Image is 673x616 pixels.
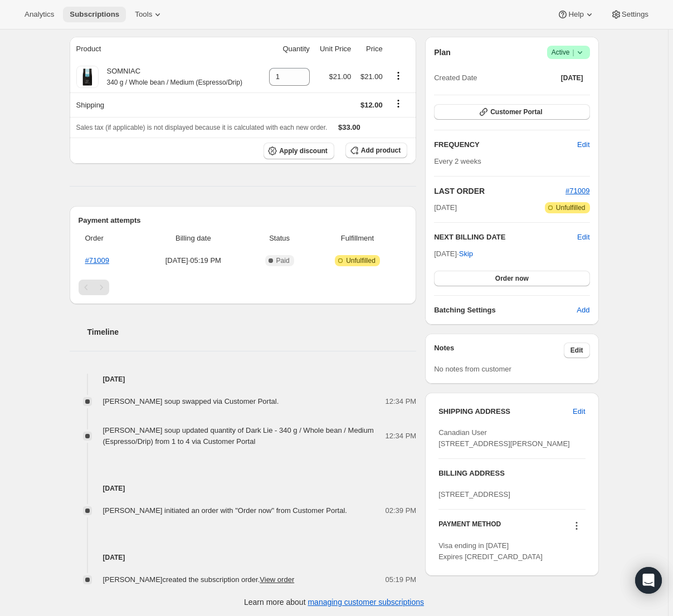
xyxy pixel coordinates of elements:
span: Status [251,233,307,244]
th: Order [79,226,139,251]
span: [DATE] [561,74,583,82]
button: Shipping actions [389,97,407,110]
span: [PERSON_NAME] soup swapped via Customer Portal. [103,397,279,405]
span: Canadian User [STREET_ADDRESS][PERSON_NAME] [438,428,570,448]
span: [STREET_ADDRESS] [438,490,510,498]
span: $21.00 [329,72,352,81]
button: Edit [564,343,590,358]
span: Settings [622,10,648,19]
button: Edit [570,136,596,154]
span: Add product [361,146,401,155]
span: Analytics [25,10,54,19]
button: Tools [128,7,170,22]
span: Paid [276,256,290,265]
a: managing customer subscriptions [308,598,424,607]
span: Edit [577,139,589,150]
button: #71009 [565,185,589,197]
h2: FREQUENCY [434,139,577,150]
button: Product actions [389,70,407,82]
button: Add [570,301,596,319]
span: $33.00 [338,123,360,131]
div: Open Intercom Messenger [635,567,662,594]
h6: Batching Settings [434,305,577,316]
span: Every 2 weeks [434,157,481,165]
h4: [DATE] [70,483,417,494]
small: 340 g / Whole bean / Medium (Espresso/Drip) [107,79,242,86]
span: Subscriptions [70,10,119,19]
button: Skip [452,245,480,263]
span: Order now [495,274,529,283]
h4: [DATE] [70,374,417,385]
p: Learn more about [244,597,424,608]
span: Edit [570,346,583,355]
h2: Payment attempts [79,215,408,226]
span: Sales tax (if applicable) is not displayed because it is calculated with each new order. [76,124,328,131]
th: Product [70,37,262,61]
span: $12.00 [360,101,383,109]
span: 05:19 PM [386,574,417,585]
h4: [DATE] [70,552,417,563]
h2: NEXT BILLING DATE [434,232,577,243]
h2: Plan [434,47,451,58]
span: [DATE] · [434,250,473,258]
span: Billing date [142,233,245,244]
button: Order now [434,271,589,286]
span: Created Date [434,72,477,84]
span: Apply discount [279,146,328,155]
button: Analytics [18,7,61,22]
button: Add product [345,143,407,158]
span: Help [568,10,583,19]
h2: Timeline [87,326,417,338]
span: Visa ending in [DATE] Expires [CREDIT_CARD_DATA] [438,541,543,561]
button: [DATE] [554,70,590,86]
span: 12:34 PM [386,431,417,442]
span: 02:39 PM [386,505,417,516]
span: [PERSON_NAME] initiated an order with "Order now" from Customer Portal. [103,506,347,515]
button: Edit [566,403,592,421]
span: Skip [459,248,473,260]
span: 12:34 PM [386,396,417,407]
th: Shipping [70,92,262,117]
th: Unit Price [313,37,354,61]
button: Edit [577,232,589,243]
h3: SHIPPING ADDRESS [438,406,573,417]
span: $21.00 [360,72,383,81]
button: Settings [604,7,655,22]
nav: Pagination [79,280,408,295]
button: Subscriptions [63,7,126,22]
th: Price [354,37,386,61]
span: Unfulfilled [346,256,375,265]
span: | [572,48,574,57]
h2: LAST ORDER [434,185,565,197]
h3: PAYMENT METHOD [438,520,501,535]
th: Quantity [261,37,313,61]
span: [DATE] · 05:19 PM [142,255,245,266]
span: Active [552,47,586,58]
a: View order [260,575,294,584]
span: [PERSON_NAME] created the subscription order. [103,575,295,584]
span: Fulfillment [314,233,401,244]
span: No notes from customer [434,365,511,373]
span: Customer Portal [490,107,542,116]
a: #71009 [565,187,589,195]
span: Tools [135,10,152,19]
div: SOMNIAC [99,66,242,88]
a: #71009 [85,256,109,265]
h3: BILLING ADDRESS [438,468,585,479]
span: [DATE] [434,202,457,213]
button: Help [550,7,601,22]
button: Apply discount [264,143,334,159]
h3: Notes [434,343,564,358]
span: [PERSON_NAME] soup updated quantity of Dark Lie - 340 g / Whole bean / Medium (Espresso/Drip) fro... [103,426,374,446]
button: Customer Portal [434,104,589,120]
span: Edit [573,406,585,417]
span: Add [577,305,589,316]
span: Unfulfilled [556,203,586,212]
